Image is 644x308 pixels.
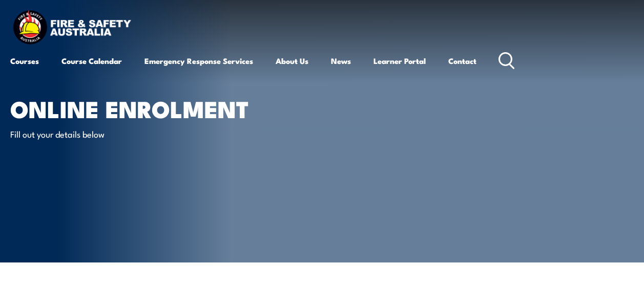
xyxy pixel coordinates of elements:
a: Learner Portal [373,49,426,73]
a: About Us [276,49,308,73]
a: Courses [10,49,39,73]
a: Emergency Response Services [144,49,253,73]
a: Course Calendar [61,49,122,73]
a: News [331,49,351,73]
p: Fill out your details below [10,128,197,140]
h1: Online Enrolment [10,98,263,118]
a: Contact [448,49,476,73]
